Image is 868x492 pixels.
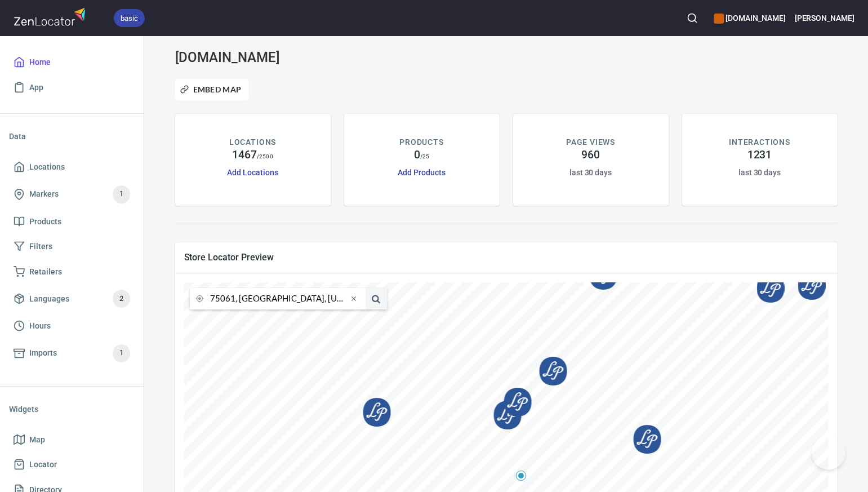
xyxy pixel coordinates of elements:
[9,396,135,423] li: Widgets
[9,284,135,313] a: Languages2
[9,427,135,453] a: Map
[229,136,276,148] p: LOCATIONS
[729,136,790,148] p: INTERACTIONS
[9,313,135,339] a: Hours
[9,234,135,259] a: Filters
[227,168,278,177] a: Add Locations
[795,12,854,24] h6: [PERSON_NAME]
[113,292,130,305] span: 2
[29,240,52,254] span: Filters
[581,148,600,162] h4: 960
[29,319,51,333] span: Hours
[114,9,145,27] div: basic
[113,347,130,360] span: 1
[795,6,854,30] button: [PERSON_NAME]
[29,81,43,95] span: App
[9,209,135,234] a: Products
[680,6,705,30] button: Search
[714,12,785,24] h6: [DOMAIN_NAME]
[232,148,257,162] h4: 1467
[399,136,444,148] p: PRODUCTS
[113,188,130,201] span: 1
[747,148,772,162] h4: 1231
[9,339,135,368] a: Imports1
[114,12,145,24] span: basic
[714,14,724,24] button: color-CE600E
[566,136,615,148] p: PAGE VIEWS
[569,166,612,179] h6: last 30 days
[714,6,785,30] div: Manage your apps
[175,79,249,100] button: Embed Map
[29,55,51,69] span: Home
[29,265,62,279] span: Retailers
[9,259,135,285] a: Retailers
[738,166,781,179] h6: last 30 days
[812,436,845,469] iframe: Help Scout Beacon - Open
[29,160,65,174] span: Locations
[14,5,89,29] img: zenlocator
[414,148,420,162] h4: 0
[29,187,59,201] span: Markers
[182,83,242,96] span: Embed Map
[184,251,829,263] span: Store Locator Preview
[9,50,135,75] a: Home
[29,215,61,229] span: Products
[210,288,348,309] input: city or postal code
[29,433,45,447] span: Map
[9,75,135,100] a: App
[9,154,135,180] a: Locations
[29,292,69,306] span: Languages
[9,123,135,150] li: Data
[398,168,445,177] a: Add Products
[9,180,135,209] a: Markers1
[9,452,135,477] a: Locator
[29,346,57,360] span: Imports
[420,152,429,161] p: / 25
[175,50,387,65] h3: [DOMAIN_NAME]
[29,458,57,472] span: Locator
[257,152,273,161] p: / 2500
